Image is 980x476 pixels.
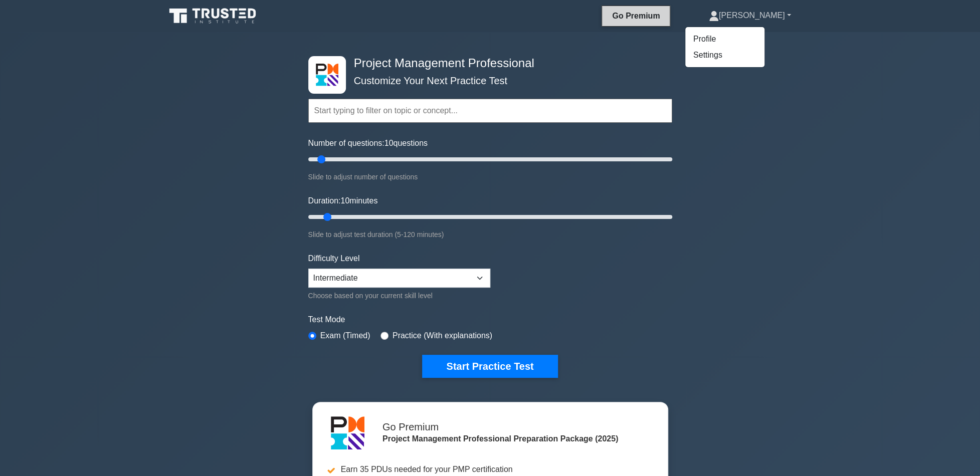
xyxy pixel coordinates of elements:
[340,196,349,205] span: 10
[384,139,394,147] span: 10
[606,10,666,22] a: Go Premium
[685,27,765,68] ul: [PERSON_NAME]
[685,6,815,26] a: [PERSON_NAME]
[308,99,672,123] input: Start typing to filter on topic or concept...
[685,47,764,63] a: Settings
[308,171,672,183] div: Slide to adjust number of questions
[308,253,360,265] label: Difficulty Level
[685,31,764,47] a: Profile
[308,195,378,207] label: Duration: minutes
[320,330,370,342] label: Exam (Timed)
[422,355,557,378] button: Start Practice Test
[308,290,490,302] div: Choose based on your current skill level
[308,228,672,241] div: Slide to adjust test duration (5-120 minutes)
[308,314,672,326] label: Test Mode
[393,330,492,342] label: Practice (With explanations)
[350,56,623,71] h4: Project Management Professional
[308,137,428,149] label: Number of questions: questions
